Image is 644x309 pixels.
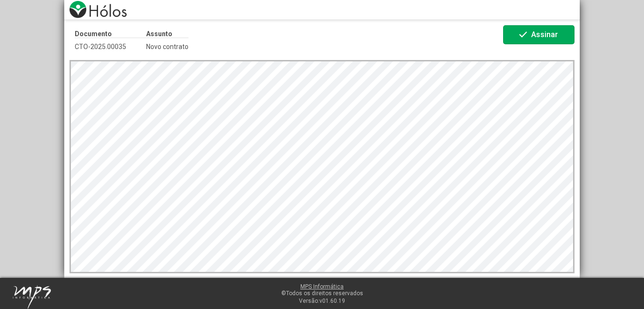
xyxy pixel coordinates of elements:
img: mps-image-cropped.png [13,285,51,309]
button: Assinar [503,25,575,44]
span: Novo contrato [146,43,188,50]
mat-icon: check [517,29,529,40]
p: Documento [75,30,146,38]
a: MPS Informática [300,283,344,290]
span: CTO-2025.00035 [75,43,146,50]
span: Versão:v01.60.19 [299,298,345,304]
span: ©Todos os direitos reservados [281,290,363,297]
p: Assunto [146,30,188,38]
span: Assinar [531,30,558,39]
img: logo-holos.png [69,1,127,18]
